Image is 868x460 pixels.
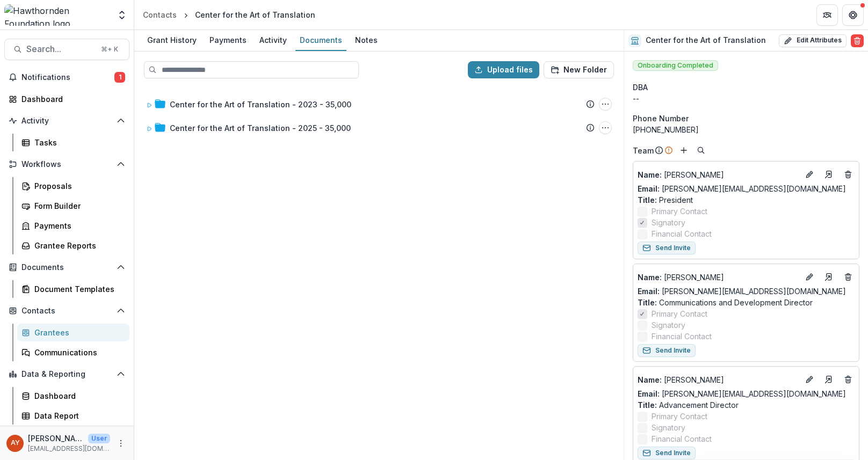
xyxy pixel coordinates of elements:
[803,373,816,386] button: Edit
[638,344,696,357] button: Send Invite
[646,36,766,45] h2: Center for the Art of Translation
[652,331,712,342] span: Financial Contact
[599,121,612,134] button: Center for the Art of Translation - 2025 - 35,000 Options
[139,7,181,23] a: Contacts
[638,194,855,206] p: President
[295,32,346,48] div: Documents
[114,437,127,450] button: More
[114,4,129,26] button: Open entity switcher
[4,90,129,108] a: Dashboard
[638,298,657,307] span: Title :
[695,144,707,157] button: Search
[4,259,129,276] button: Open Documents
[11,440,20,447] div: Andreas Yuíza
[34,347,121,358] div: Communications
[255,30,291,51] a: Activity
[820,371,837,388] a: Go to contact
[638,400,657,410] span: Title :
[638,375,662,384] span: Name :
[17,237,129,254] a: Grantee Reports
[633,145,654,156] p: Team
[4,112,129,129] button: Open Activity
[17,407,129,425] a: Data Report
[28,433,84,444] p: [PERSON_NAME]
[34,283,121,295] div: Document Templates
[142,117,616,138] div: Center for the Art of Translation - 2025 - 35,000Center for the Art of Translation - 2025 - 35,00...
[842,373,855,386] button: Deletes
[468,61,539,78] button: Upload files
[17,197,129,215] a: Form Builder
[114,72,125,83] span: 1
[652,411,707,422] span: Primary Contact
[26,44,95,54] span: Search...
[842,271,855,283] button: Deletes
[842,4,864,26] button: Get Help
[17,344,129,361] a: Communications
[633,60,718,71] span: Onboarding Completed
[17,324,129,341] a: Grantees
[34,327,121,338] div: Grantees
[34,390,121,401] div: Dashboard
[34,180,121,192] div: Proposals
[143,30,201,51] a: Grant History
[34,410,121,421] div: Data Report
[205,30,251,51] a: Payments
[4,366,129,383] button: Open Data & Reporting
[21,160,112,169] span: Workflows
[633,113,689,124] span: Phone Number
[638,297,855,308] p: Communications and Development Director
[638,399,855,411] p: Advancement Director
[633,93,859,104] div: --
[17,387,129,405] a: Dashboard
[142,93,616,115] div: Center for the Art of Translation - 2023 - 35,000Center for the Art of Translation - 2023 - 35,00...
[17,177,129,195] a: Proposals
[820,268,837,286] a: Go to contact
[677,144,690,157] button: Add
[652,308,707,319] span: Primary Contact
[803,168,816,181] button: Edit
[638,184,660,193] span: Email:
[34,220,121,231] div: Payments
[17,134,129,151] a: Tasks
[638,272,799,283] a: Name: [PERSON_NAME]
[4,156,129,173] button: Open Workflows
[842,168,855,181] button: Deletes
[4,4,110,26] img: Hawthornden Foundation logo
[638,287,660,296] span: Email:
[638,169,799,180] a: Name: [PERSON_NAME]
[21,116,112,126] span: Activity
[195,9,315,20] div: Center for the Art of Translation
[851,34,864,47] button: Delete
[638,374,799,385] p: [PERSON_NAME]
[255,32,291,48] div: Activity
[638,169,799,180] p: [PERSON_NAME]
[21,93,121,105] div: Dashboard
[21,263,112,272] span: Documents
[99,43,120,55] div: ⌘ + K
[17,217,129,235] a: Payments
[143,9,177,20] div: Contacts
[638,242,696,254] button: Send Invite
[652,422,685,433] span: Signatory
[34,200,121,211] div: Form Builder
[816,4,838,26] button: Partners
[638,195,657,205] span: Title :
[652,217,685,228] span: Signatory
[28,444,110,454] p: [EMAIL_ADDRESS][DOMAIN_NAME]
[638,183,846,194] a: Email: [PERSON_NAME][EMAIL_ADDRESS][DOMAIN_NAME]
[638,388,846,399] a: Email: [PERSON_NAME][EMAIL_ADDRESS][DOMAIN_NAME]
[638,272,799,283] p: [PERSON_NAME]
[34,137,121,148] div: Tasks
[779,34,847,47] button: Edit Attributes
[4,302,129,319] button: Open Contacts
[633,82,648,93] span: DBA
[4,69,129,86] button: Notifications1
[34,240,121,251] div: Grantee Reports
[803,271,816,283] button: Edit
[17,280,129,298] a: Document Templates
[599,98,612,111] button: Center for the Art of Translation - 2023 - 35,000 Options
[652,206,707,217] span: Primary Contact
[143,32,201,48] div: Grant History
[139,7,320,23] nav: breadcrumb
